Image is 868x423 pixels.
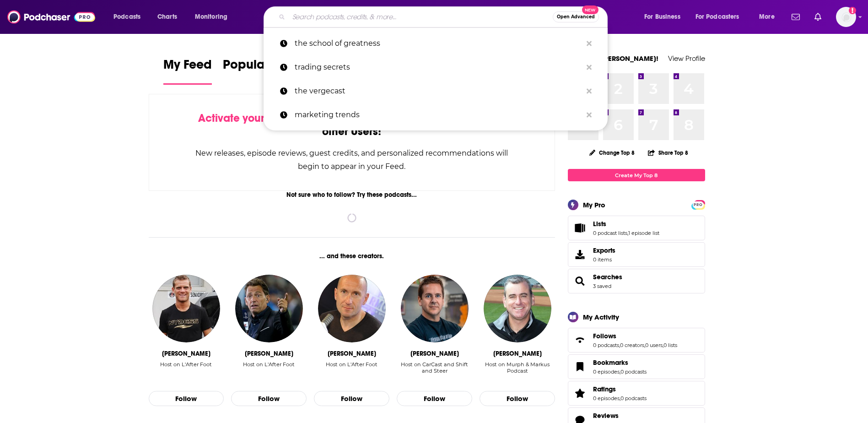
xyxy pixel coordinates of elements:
[571,387,589,400] a: Ratings
[480,361,555,381] div: Host on Murph & Markus Podcast
[243,361,295,381] div: Host on L'After Foot
[318,275,386,342] img: Gilbert Brisbois
[593,369,620,375] a: 0 episodes
[484,275,551,342] img: Brian Murphy
[568,328,705,352] span: Follows
[620,395,647,401] a: 0 podcasts
[295,103,582,127] p: marketing trends
[198,111,292,125] span: Activate your Feed
[593,332,677,340] a: Follows
[571,334,589,347] a: Follows
[397,391,472,407] button: Follow
[571,360,589,373] a: Bookmarks
[272,6,616,27] div: Search podcasts, credits, & more...
[7,8,95,26] img: Podchaser - Follow, Share and Rate Podcasts
[568,54,658,63] a: Welcome [PERSON_NAME]!
[245,350,293,358] div: Daniel Riolo
[593,283,611,289] a: 3 saved
[619,342,620,348] span: ,
[493,350,542,358] div: Brian Murphy
[264,55,608,79] a: trading secrets
[593,220,606,228] span: Lists
[295,32,582,55] p: the school of greatness
[163,57,212,78] span: My Feed
[593,273,622,281] a: Searches
[568,169,705,181] a: Create My Top 8
[593,358,647,367] a: Bookmarks
[753,10,786,24] button: open menu
[644,11,680,23] span: For Business
[593,256,615,263] span: 0 items
[235,275,303,342] img: Daniel Riolo
[811,9,825,25] a: Show notifications dropdown
[401,275,469,342] img: Matt D’Andria
[557,15,595,19] span: Open Advanced
[195,112,509,138] div: by following Podcasts, Creators, Lists, and other Users!
[663,342,677,348] a: 0 lists
[149,191,555,199] div: Not sure who to follow? Try these podcasts...
[593,385,616,393] span: Ratings
[849,7,856,14] svg: Add a profile image
[593,395,620,401] a: 0 episodes
[149,391,224,407] button: Follow
[568,216,705,240] span: Lists
[160,361,212,368] div: Host on L'After Foot
[328,350,376,358] div: Gilbert Brisbois
[289,10,553,24] input: Search podcasts, credits, & more...
[620,342,644,348] a: 0 creators
[593,332,616,340] span: Follows
[693,201,704,208] a: PRO
[223,57,301,78] span: Popular Feed
[189,10,239,24] button: open menu
[162,350,210,358] div: Jerome Rothen
[152,275,220,342] img: Jerome Rothen
[151,10,183,24] a: Charts
[295,55,582,79] p: trading secrets
[788,9,803,25] a: Show notifications dropdown
[231,391,307,407] button: Follow
[480,391,555,407] button: Follow
[568,242,705,267] a: Exports
[584,147,641,158] button: Change Top 8
[571,275,589,287] a: Searches
[663,342,663,348] span: ,
[568,354,705,379] span: Bookmarks
[647,144,689,162] button: Share Top 8
[195,11,227,23] span: Monitoring
[571,248,589,261] span: Exports
[620,369,647,375] a: 0 podcasts
[160,361,212,381] div: Host on L'After Foot
[149,252,555,260] div: ... and these creators.
[836,7,856,27] button: Show profile menu
[243,361,295,368] div: Host on L'After Foot
[571,222,589,234] a: Lists
[628,230,659,236] a: 1 episode list
[314,391,389,407] button: Follow
[480,361,555,374] div: Host on Murph & Markus Podcast
[264,103,608,127] a: marketing trends
[593,246,615,255] span: Exports
[693,201,704,208] span: PRO
[553,11,599,22] button: Open AdvancedNew
[593,358,628,367] span: Bookmarks
[695,11,739,23] span: For Podcasters
[759,11,775,23] span: More
[627,230,628,236] span: ,
[593,412,619,420] span: Reviews
[593,412,647,420] a: Reviews
[644,342,645,348] span: ,
[326,361,377,381] div: Host on L'After Foot
[264,79,608,103] a: the vergecast
[295,79,582,103] p: the vergecast
[593,342,619,348] a: 0 podcasts
[223,57,301,85] a: Popular Feed
[668,54,705,63] a: View Profile
[620,395,620,401] span: ,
